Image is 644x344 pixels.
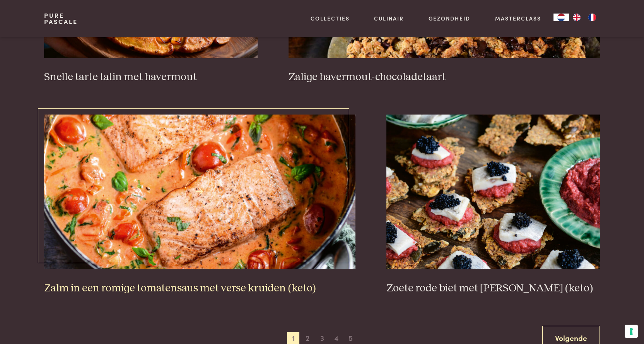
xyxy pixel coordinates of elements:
[386,282,600,295] h3: Zoete rode biet met [PERSON_NAME] (keto)
[553,14,600,21] aside: Language selected: Nederlands
[386,115,600,269] img: Zoete rode biet met zure haring (keto)
[553,14,569,21] div: Language
[44,115,355,295] a: Zalm in een romige tomatensaus met verse kruiden (keto) Zalm in een romige tomatensaus met verse ...
[429,14,470,22] a: Gezondheid
[44,282,355,295] h3: Zalm in een romige tomatensaus met verse kruiden (keto)
[289,70,600,84] h3: Zalige havermout-chocoladetaart
[584,14,600,21] a: FR
[386,115,600,295] a: Zoete rode biet met zure haring (keto) Zoete rode biet met [PERSON_NAME] (keto)
[44,12,78,25] a: PurePascale
[44,115,355,269] img: Zalm in een romige tomatensaus met verse kruiden (keto)
[495,14,541,22] a: Masterclass
[311,14,350,22] a: Collecties
[569,14,600,21] ul: Language list
[625,325,638,338] button: Uw voorkeuren voor toestemming voor trackingtechnologieën
[44,70,258,84] h3: Snelle tarte tatin met havermout
[553,14,569,21] a: NL
[374,14,404,22] a: Culinair
[569,14,584,21] a: EN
